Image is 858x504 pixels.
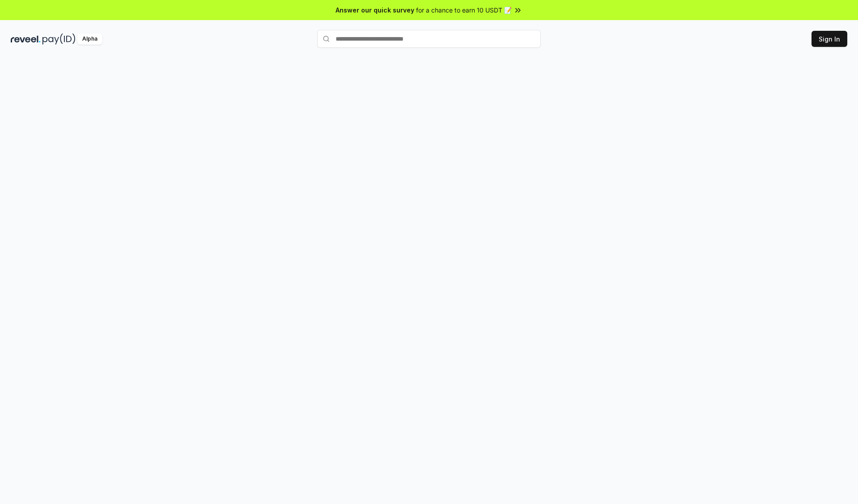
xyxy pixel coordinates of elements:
div: Alpha [77,33,102,45]
img: reveel_dark [11,33,41,45]
span: for a chance to earn 10 USDT 📝 [416,5,512,15]
img: pay_id [42,33,76,45]
span: Answer our quick survey [336,5,414,15]
button: Sign In [812,31,847,47]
